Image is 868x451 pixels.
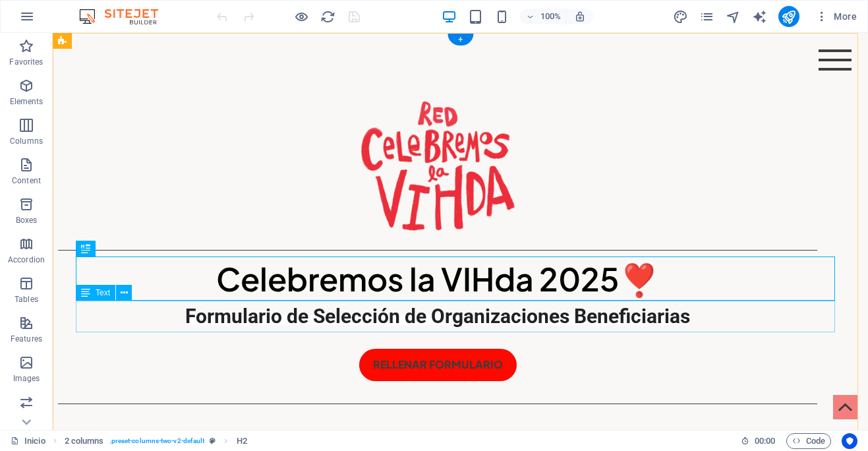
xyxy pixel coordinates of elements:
[16,413,37,423] p: Slider
[741,433,776,449] h6: Session time
[96,289,110,297] span: Text
[10,136,43,146] p: Columns
[293,9,309,24] button: Click here to leave preview mode and continue editing
[210,437,216,444] i: This element is a customizable preset
[842,433,857,449] button: Usercentrics
[673,9,689,24] button: design
[699,9,714,24] i: Pages (Ctrl+Alt+S)
[810,6,862,27] button: More
[448,34,473,45] div: +
[16,215,38,225] p: Boxes
[752,9,768,24] button: text_generator
[109,433,205,449] span: . preset-columns-two-v2-default
[778,6,799,27] button: publish
[755,433,775,449] span: 00 00
[781,9,796,24] i: Publish
[786,433,831,449] button: Code
[237,433,247,449] span: Click to select. Double-click to edit
[8,255,45,265] p: Accordion
[9,57,43,67] p: Favorites
[792,433,825,449] span: Code
[10,96,43,107] p: Elements
[11,334,42,344] p: Features
[12,175,41,186] p: Content
[815,10,857,23] span: More
[726,9,741,24] button: navigator
[14,294,38,305] p: Tables
[699,9,715,24] button: pages
[726,9,741,24] i: Navigator
[13,373,40,384] p: Images
[65,433,247,449] nav: breadcrumb
[65,433,104,449] span: Click to select. Double-click to edit
[320,9,335,24] button: reload
[574,11,586,22] i: On resize automatically adjust zoom level to fit chosen device.
[540,9,561,24] h6: 100%
[11,433,45,449] a: Click to cancel selection. Double-click to open Pages
[76,9,175,24] img: Editor Logo
[520,9,567,24] button: 100%
[673,9,688,24] i: Design (Ctrl+Alt+Y)
[752,9,767,24] i: AI Writer
[320,9,335,24] i: Reload page
[764,436,766,446] span: :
